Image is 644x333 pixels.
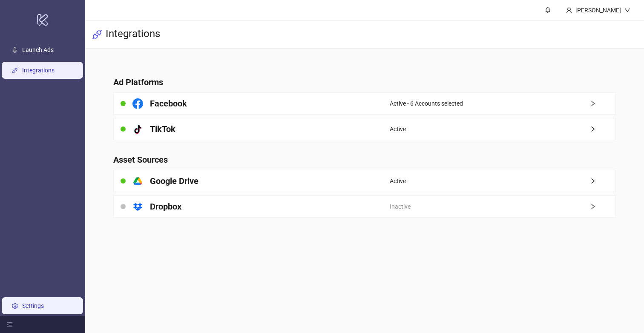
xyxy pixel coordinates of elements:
a: TikTokActiveright [113,118,615,140]
span: Active [390,176,406,186]
a: Integrations [22,67,55,74]
h4: Facebook [150,98,187,109]
div: [PERSON_NAME] [572,6,624,15]
h3: Integrations [106,27,160,42]
h4: Ad Platforms [113,76,615,88]
span: menu-fold [7,322,13,327]
span: user [566,7,572,13]
h4: Asset Sources [113,154,615,166]
h4: Dropbox [150,201,181,212]
span: right [590,178,615,184]
span: Inactive [390,202,411,211]
span: Active [390,124,406,134]
span: api [92,29,102,40]
a: DropboxInactiveright [113,195,615,218]
span: bell [545,7,551,13]
span: right [590,204,615,210]
a: Settings [22,302,44,309]
a: Google DriveActiveright [113,170,615,192]
h4: TikTok [150,123,175,135]
span: right [590,126,615,132]
a: Launch Ads [22,46,54,53]
span: Active - 6 Accounts selected [390,99,463,108]
a: FacebookActive - 6 Accounts selectedright [113,92,615,115]
h4: Google Drive [150,175,198,187]
span: right [590,100,615,106]
span: down [624,7,630,13]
